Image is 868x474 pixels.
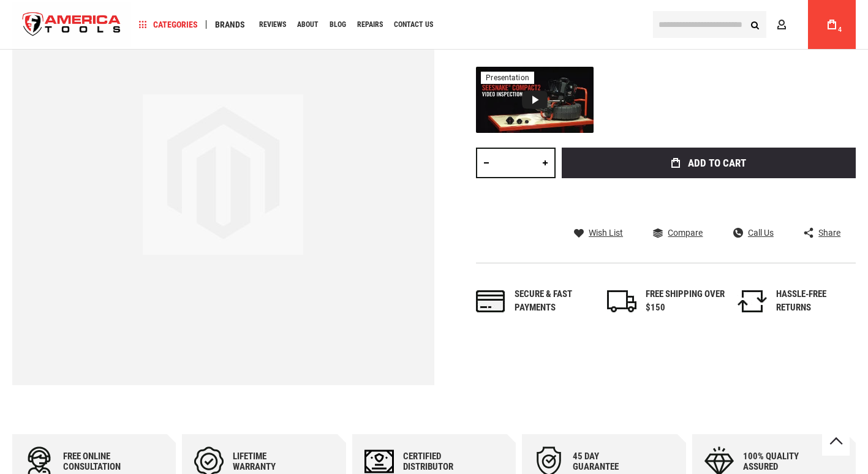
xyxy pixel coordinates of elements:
a: About [292,17,324,33]
span: About [297,21,319,28]
span: Wish List [589,228,623,237]
span: Repairs [357,21,383,28]
span: Reviews [259,21,286,28]
img: payments [476,290,505,312]
button: Add to Cart [562,148,856,178]
a: Blog [324,17,352,33]
div: Lifetime warranty [233,451,306,472]
img: image.jpg [143,94,303,255]
iframe: LiveChat chat widget [628,37,868,474]
a: Brands [209,17,251,33]
span: Blog [330,21,346,28]
div: 45 day Guarantee [573,451,646,472]
a: Categories [134,17,203,33]
img: America Tools [12,2,131,48]
div: Free online consultation [63,451,137,472]
button: Search [743,13,766,36]
div: Secure & fast payments [515,288,594,314]
span: Contact Us [394,21,433,28]
span: Brands [215,20,245,29]
span: 4 [838,26,842,33]
a: store logo [12,2,131,48]
div: Certified Distributor [403,451,477,472]
a: Reviews [254,17,292,33]
a: Contact Us [388,17,439,33]
a: Wish List [574,227,623,238]
img: shipping [607,290,636,312]
span: Categories [139,20,198,29]
a: Repairs [352,17,388,33]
